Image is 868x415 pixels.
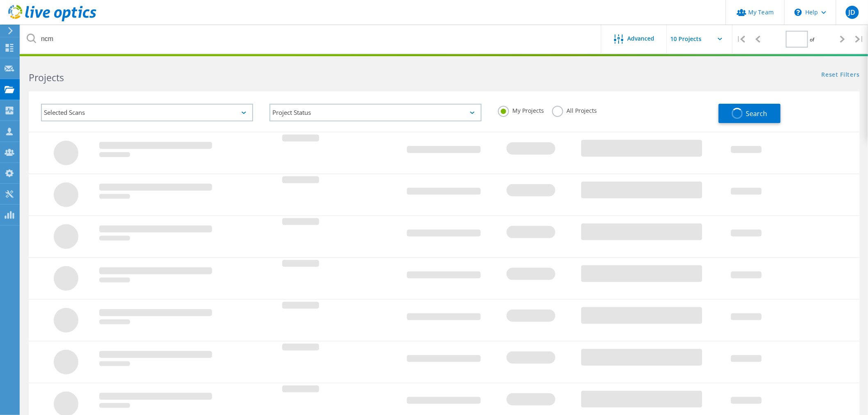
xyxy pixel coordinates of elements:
[270,104,482,121] div: Project Status
[851,25,868,54] div: |
[746,109,767,118] span: Search
[552,106,597,114] label: All Projects
[41,104,253,121] div: Selected Scans
[8,17,96,23] a: Live Optics Dashboard
[733,25,749,54] div: |
[719,104,781,123] button: Search
[795,9,802,16] svg: \n
[849,9,856,16] span: JD
[810,36,815,43] span: of
[628,36,655,41] span: Advanced
[29,71,64,84] b: Projects
[822,72,860,79] a: Reset Filters
[21,25,602,53] input: Search projects by name, owner, ID, company, etc
[498,106,544,114] label: My Projects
